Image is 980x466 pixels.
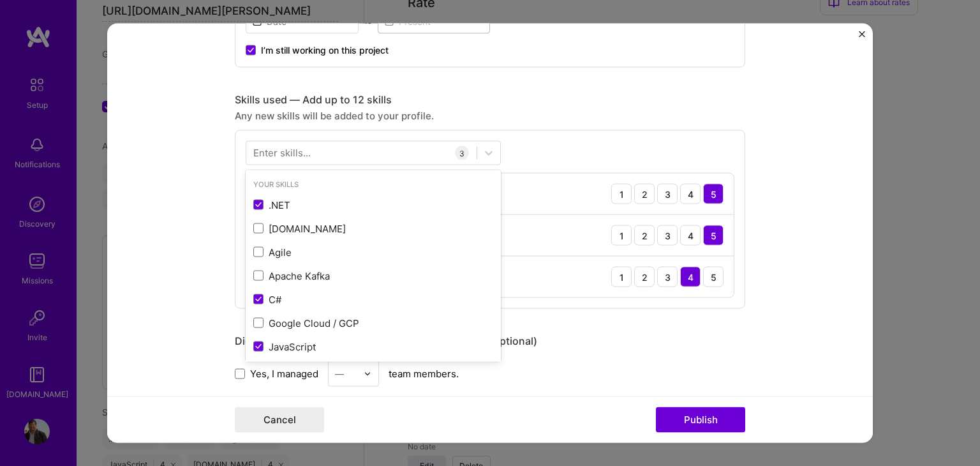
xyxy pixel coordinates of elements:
div: 4 [680,184,701,204]
div: 1 [611,225,632,246]
div: Apache Kafka [253,269,493,282]
div: C# [253,292,493,306]
div: 3 [657,267,678,287]
button: Cancel [235,407,324,433]
div: Skills used — Add up to 12 skills [235,93,745,107]
div: 1 [611,184,632,204]
div: 5 [703,267,724,287]
img: drop icon [364,370,371,377]
div: 5 [703,225,724,246]
div: [DOMAIN_NAME] [253,222,493,235]
button: Publish [656,407,745,433]
div: Agile [253,245,493,259]
div: 3 [657,184,678,204]
div: 3 [455,146,469,160]
div: — [335,367,344,380]
div: Your Skills [246,178,501,192]
span: Yes, I managed [250,366,318,380]
span: I’m still working on this project [261,44,389,57]
div: 4 [680,267,701,287]
div: team members. [235,361,745,387]
div: 2 [634,267,655,287]
div: JavaScript [253,340,493,353]
div: 4 [680,225,701,246]
div: 5 [703,184,724,204]
div: Enter skills... [253,146,311,160]
div: 1 [611,267,632,287]
div: Google Cloud / GCP [253,316,493,329]
div: 2 [634,184,655,204]
div: Any new skills will be added to your profile. [235,109,745,123]
div: .NET [253,198,493,211]
div: 3 [657,225,678,246]
button: Close [859,31,865,45]
div: Did this role require you to manage team members? (Optional) [235,334,745,348]
div: 2 [634,225,655,246]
